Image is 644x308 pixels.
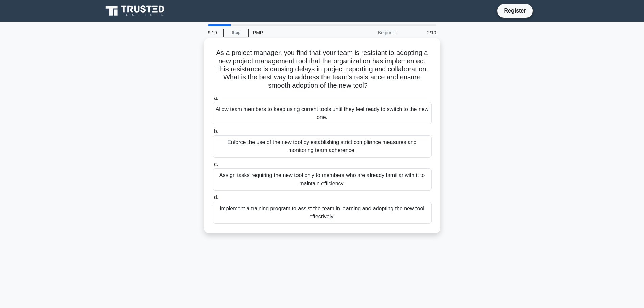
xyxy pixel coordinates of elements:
[212,49,432,90] h5: As a project manager, you find that your team is resistant to adopting a new project management t...
[204,26,223,40] div: 9:19
[213,135,432,158] div: Enforce the use of the new tool by establishing strict compliance measures and monitoring team ad...
[213,168,432,191] div: Assign tasks requiring the new tool only to members who are already familiar with it to maintain ...
[213,202,432,224] div: Implement a training program to assist the team in learning and adopting the new tool effectively.
[500,6,530,15] a: Register
[401,26,440,40] div: 2/10
[223,29,249,37] a: Stop
[213,102,432,124] div: Allow team members to keep using current tools until they feel ready to switch to the new one.
[214,95,218,101] span: a.
[214,194,218,200] span: d.
[342,26,401,40] div: Beginner
[214,128,218,134] span: b.
[249,26,342,40] div: PMP
[214,161,218,167] span: c.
